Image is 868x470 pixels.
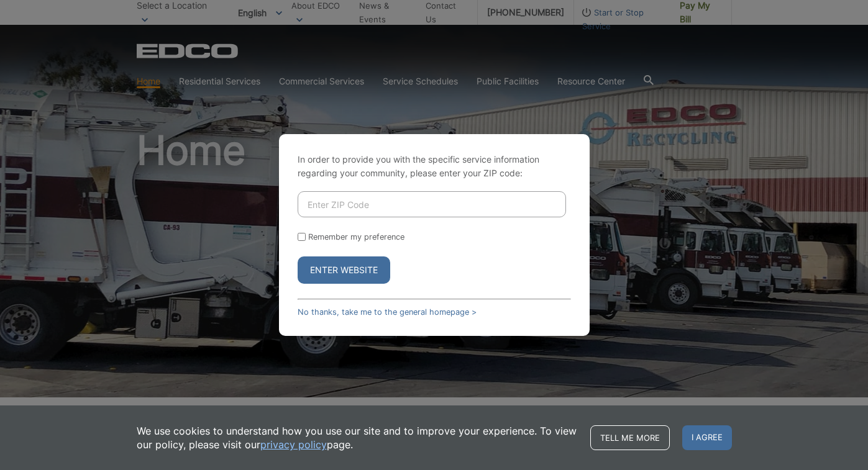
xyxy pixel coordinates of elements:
p: We use cookies to understand how you use our site and to improve your experience. To view our pol... [137,424,578,451]
input: Enter ZIP Code [298,191,566,217]
p: In order to provide you with the specific service information regarding your community, please en... [298,153,571,180]
label: Remember my preference [308,232,404,242]
a: privacy policy [260,438,327,451]
button: Enter Website [298,256,390,284]
a: Tell me more [590,425,670,450]
a: No thanks, take me to the general homepage > [298,307,477,317]
span: I agree [682,425,732,450]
